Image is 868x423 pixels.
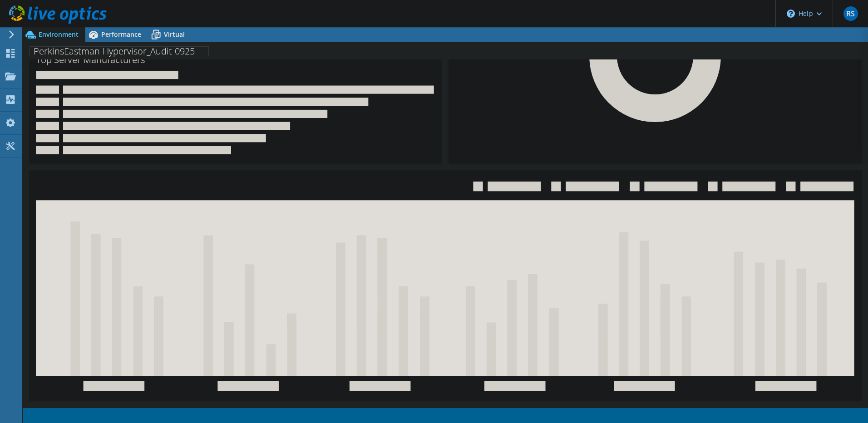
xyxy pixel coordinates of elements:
h3: Top Server Manufacturers [36,55,145,65]
span: Environment [39,30,79,39]
span: Performance [101,30,141,39]
span: Virtual [164,30,185,39]
svg: \n [787,10,795,18]
span: RS [843,6,858,21]
h1: PerkinsEastman-Hypervisor_Audit-0925 [30,46,209,56]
